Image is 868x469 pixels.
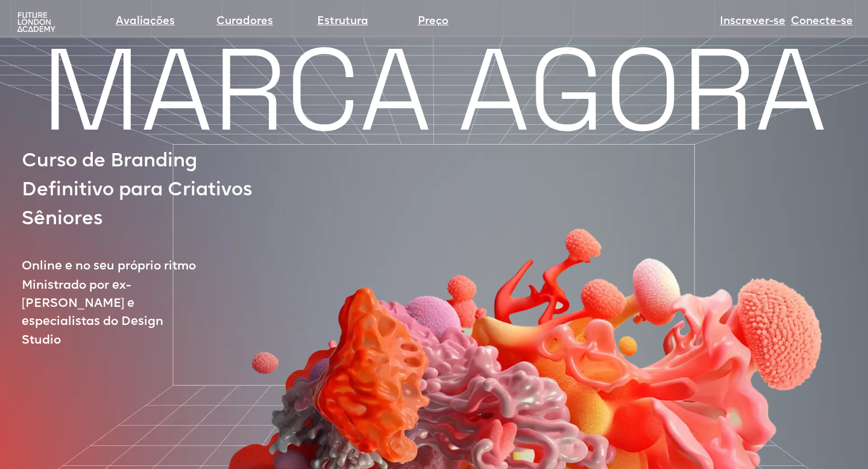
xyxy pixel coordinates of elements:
font: MARCA AGORA [42,16,827,163]
a: Estrutura [317,13,368,30]
font: Avaliações [116,16,175,27]
font: Estrutura [317,16,368,27]
font: Conecte-se [791,16,853,27]
a: Conecte-se [791,13,853,30]
font: Ministrado por ex-[PERSON_NAME] e especialistas do Design Studio [22,280,163,347]
font: Online e no seu próprio ritmo [22,260,196,272]
font: Curadores [216,16,273,27]
font: Curso de Branding Definitivo para Criativos Sêniores [22,152,252,228]
a: Inscrever-se [720,13,785,30]
a: Avaliações [116,13,175,30]
font: Preço [418,16,448,27]
font: Inscrever-se [720,16,785,27]
a: Curadores [216,13,273,30]
a: Preço [418,13,448,30]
